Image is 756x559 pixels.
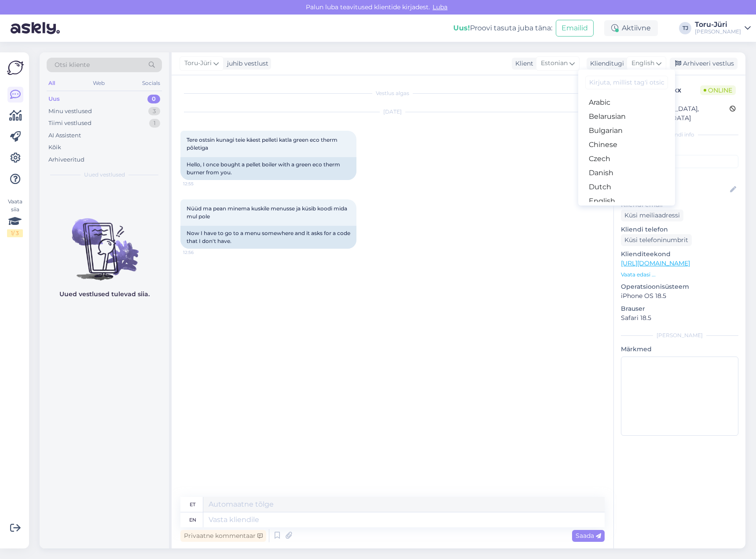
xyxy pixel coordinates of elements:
[55,60,90,70] span: Otsi kliente
[578,96,675,110] a: Arabic
[40,202,169,282] img: No chats
[7,229,23,237] div: 1 / 3
[140,77,162,89] div: Socials
[453,24,470,32] b: Uus!
[48,143,61,152] div: Kõik
[48,107,92,116] div: Minu vestlused
[578,180,675,194] a: Dutch
[59,290,150,299] p: Uued vestlused tulevad siia.
[84,171,125,179] span: Uued vestlused
[578,138,675,152] a: Chinese
[183,249,216,256] span: 12:56
[621,259,690,267] a: [URL][DOMAIN_NAME]
[621,291,738,301] p: iPhone OS 18.5
[624,104,730,123] div: [GEOGRAPHIC_DATA], [GEOGRAPHIC_DATA]
[604,20,658,36] div: Aktiivne
[621,200,738,210] p: Kliendi email
[187,205,349,220] span: Nüüd ma pean minema kuskile menusse ja küsib koodi mida mul pole
[187,136,339,151] span: Tere ostsin kunagi teie käest pelleti katla green eco therm põletiga
[180,89,605,97] div: Vestlus algas
[695,21,751,35] a: Toru-Jüri[PERSON_NAME]
[679,22,691,34] div: TJ
[453,23,552,33] div: Proovi tasuta juba täna:
[587,59,624,68] div: Klienditugi
[621,250,738,259] p: Klienditeekond
[621,331,738,339] div: [PERSON_NAME]
[621,210,683,221] div: Küsi meiliaadressi
[47,77,57,89] div: All
[695,21,741,28] div: Toru-Jüri
[578,110,675,124] a: Belarusian
[184,59,212,68] span: Toru-Jüri
[224,59,268,68] div: juhib vestlust
[48,119,92,128] div: Tiimi vestlused
[180,226,356,249] div: Now I have to go to a menu somewhere and it asks for a code that I don't have.
[621,234,692,246] div: Küsi telefoninumbrit
[621,282,738,291] p: Operatsioonisüsteem
[7,59,24,76] img: Askly Logo
[631,59,654,68] span: English
[556,20,594,37] button: Emailid
[585,76,668,89] input: Kirjuta, millist tag'i otsid
[48,131,81,140] div: AI Assistent
[578,194,675,208] a: English
[541,59,568,68] span: Estonian
[148,107,160,116] div: 3
[48,95,60,103] div: Uus
[180,530,266,542] div: Privaatne kommentaar
[190,497,195,512] div: et
[183,180,216,187] span: 12:55
[695,28,741,35] div: [PERSON_NAME]
[147,95,160,103] div: 0
[189,512,196,527] div: en
[621,131,738,139] div: Kliendi info
[621,304,738,313] p: Brauser
[578,152,675,166] a: Czech
[621,313,738,323] p: Safari 18.5
[621,144,738,153] p: Kliendi tag'id
[149,119,160,128] div: 1
[621,172,738,181] p: Kliendi nimi
[621,271,738,279] p: Vaata edasi ...
[430,3,450,11] span: Luba
[7,198,23,237] div: Vaata siia
[180,108,605,116] div: [DATE]
[621,345,738,354] p: Märkmed
[621,185,728,195] input: Lisa nimi
[700,85,736,95] span: Online
[670,58,738,70] div: Arhiveeri vestlus
[621,225,738,234] p: Kliendi telefon
[578,166,675,180] a: Danish
[91,77,106,89] div: Web
[180,157,356,180] div: Hello, I once bought a pellet boiler with a green eco therm burner from you.
[621,155,738,168] input: Lisa tag
[512,59,533,68] div: Klient
[576,532,601,540] span: Saada
[48,155,84,164] div: Arhiveeritud
[578,124,675,138] a: Bulgarian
